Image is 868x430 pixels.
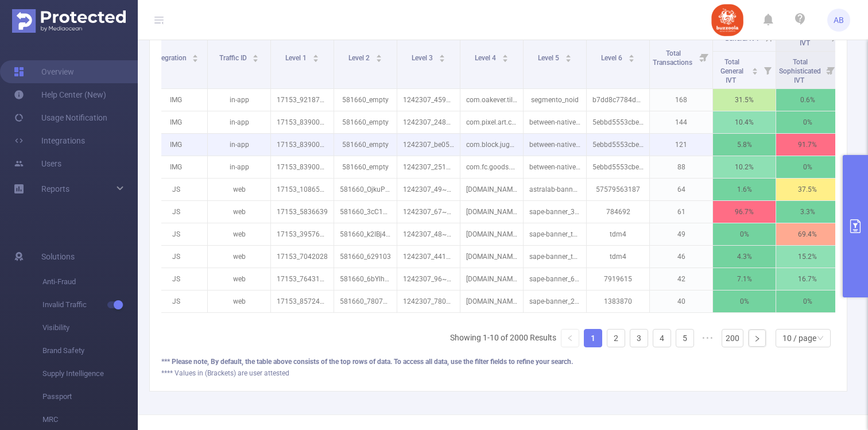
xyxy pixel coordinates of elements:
p: in-app [208,111,270,133]
p: 1242307_4598965 [397,89,460,111]
p: 1242307_be05108cfa9c801bb26010f7a7fea52b [397,134,460,156]
i: icon: caret-down [375,57,382,61]
li: Showing 1-10 of 2000 Results [450,329,556,347]
p: 15.2% [776,246,839,268]
p: 17153_92187576 [271,89,334,111]
div: Sort [439,53,445,60]
p: JS [145,246,207,268]
a: Help Center (New) [14,83,106,106]
i: icon: caret-down [565,57,571,61]
i: icon: caret-down [253,57,259,61]
p: sape-banner_361261 [524,201,586,223]
i: icon: caret-down [752,70,758,73]
i: icon: caret-up [752,66,758,69]
p: JS [145,201,207,223]
i: icon: caret-up [375,53,382,56]
p: 40 [650,290,712,312]
i: icon: caret-up [253,53,259,56]
p: in-app [208,134,270,156]
p: 10.4% [713,111,776,133]
p: in-app [208,89,270,111]
p: 69.4% [776,223,839,245]
p: JS [145,223,207,245]
p: [DOMAIN_NAME] [460,201,523,223]
p: 64 [650,179,712,200]
div: Sort [502,53,509,60]
p: 17153_83900514 [271,134,334,156]
p: 5ebbd5553cbe226f08c69004_68c2d3e7810d98de480f4cb1 [587,134,649,156]
p: tdm4 [587,246,649,268]
p: between-native_ZT43MTlgfFwAXlVXAQNQUwhTVgVYDVcGUQEGUQRXVlQ [524,111,586,133]
div: Sort [565,53,572,60]
li: 2 [607,329,625,347]
p: between-native_ZT43MTlgfFwAXlVXAQNQUwhTVgVYDVcGUQEGUQRXVlQ [524,134,586,156]
p: [DOMAIN_NAME] [460,223,523,245]
span: Level 4 [475,54,498,62]
span: Visibility [42,316,138,339]
p: 1242307_48~Xn4Ze [397,223,460,245]
a: 2 [607,330,625,347]
p: JS [145,290,207,312]
p: 0% [713,223,776,245]
li: 200 [722,329,743,347]
i: icon: caret-down [312,57,319,61]
p: com.pixel.art.coloring.color.number [460,111,523,133]
p: 581660_OjkuPBI6RWU [334,179,397,200]
p: 1242307_2487670 [397,111,460,133]
a: 5 [676,330,693,347]
i: icon: down [817,335,824,343]
p: 581660_k2IBj4Fa6Jk [334,223,397,245]
i: icon: left [567,335,573,342]
p: 96.7% [713,201,776,223]
i: icon: caret-up [502,53,508,56]
p: 0% [776,156,839,178]
img: Protected Media [12,9,126,33]
i: Filter menu [759,52,776,88]
p: 1383870 [587,290,649,312]
li: Previous Page [561,329,579,347]
p: 581660_629103 [334,246,397,268]
i: icon: caret-up [312,53,319,56]
span: Sophisticated IVT [784,30,826,47]
i: icon: caret-up [192,53,199,56]
i: Filter menu [696,26,712,88]
p: 0.6% [776,89,839,111]
p: 121 [650,134,712,156]
p: 46 [650,246,712,268]
a: Overview [14,60,74,83]
p: 17153_85724371 [271,290,334,312]
li: 1 [584,329,602,347]
a: Users [14,152,61,175]
span: Level 1 [285,54,308,62]
p: [DOMAIN_NAME] [460,179,523,200]
p: IMG [145,156,207,178]
a: Integrations [14,129,85,152]
p: in-app [208,156,270,178]
p: astralab-banner_47579588558 [524,179,586,200]
i: icon: caret-down [628,57,634,61]
li: Next Page [748,329,766,347]
p: 37.5% [776,179,839,200]
p: IMG [145,89,207,111]
span: Level 5 [538,54,561,62]
p: sape-banner_260813 [524,290,586,312]
span: Total Sophisticated IVT [779,58,821,84]
li: 4 [653,329,671,347]
p: 42 [650,268,712,290]
p: 168 [650,89,712,111]
i: icon: right [754,335,761,342]
p: 1242307_96~Pj4Gb [397,268,460,290]
div: Sort [192,53,199,60]
span: AB [834,9,844,32]
p: 31.5% [713,89,776,111]
p: sape-banner_tdm4 [524,223,586,245]
p: 581660_6bYlhVYSZek [334,268,397,290]
p: tdm4 [587,223,649,245]
p: 581660_7807160 [334,290,397,312]
p: 784692 [587,201,649,223]
p: web [208,268,270,290]
p: 88 [650,156,712,178]
p: 49 [650,223,712,245]
p: 1242307_49~Pd8Ri [397,179,460,200]
a: 1 [584,330,602,347]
